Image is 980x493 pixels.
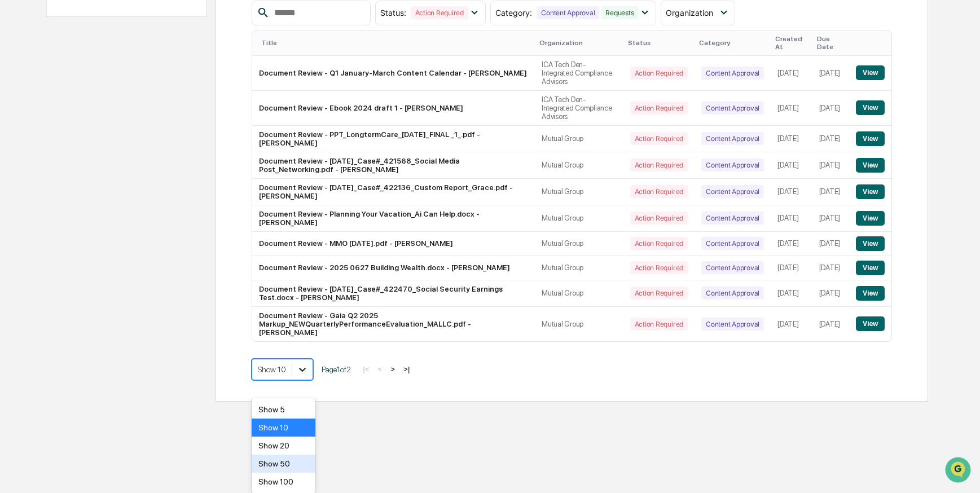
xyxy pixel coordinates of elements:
[537,6,599,19] div: Content Approval
[771,179,812,205] td: [DATE]
[252,280,535,307] td: Document Review - [DATE]_Case#_422470_Social Security Earnings Test.docx - [PERSON_NAME]
[812,56,850,91] td: [DATE]
[812,280,850,307] td: [DATE]
[630,287,688,300] div: Action Required
[252,473,315,491] div: Show 100
[359,364,372,374] button: |<
[856,286,885,301] button: View
[252,400,315,419] div: Show 5
[535,232,623,256] td: Mutual Group
[630,237,688,250] div: Action Required
[701,318,764,331] div: Content Approval
[701,132,764,145] div: Content Approval
[699,39,766,47] div: Category
[944,456,974,486] iframe: Open customer support
[630,318,688,331] div: Action Required
[856,316,885,331] button: View
[771,56,812,91] td: [DATE]
[701,185,764,198] div: Content Approval
[535,152,623,179] td: Mutual Group
[261,39,530,47] div: Title
[856,65,885,80] button: View
[771,126,812,152] td: [DATE]
[812,152,850,179] td: [DATE]
[812,91,850,126] td: [DATE]
[701,67,764,80] div: Content Approval
[7,159,76,179] a: 🔎Data Lookup
[812,307,850,341] td: [DATE]
[252,205,535,232] td: Document Review - Planning Your Vacation_Ai Can Help.docx - [PERSON_NAME]
[252,307,535,341] td: Document Review - Gaia Q2 2025 Markup_NEWQuarterlyPerformanceEvaluation_MALLC.pdf - [PERSON_NAME]
[77,138,144,158] a: 🗄️Attestations
[23,142,73,153] span: Preclearance
[29,51,186,63] input: Clear
[11,86,32,107] img: 1746055101610-c473b297-6a78-478c-a979-82029cc54cd1
[771,205,812,232] td: [DATE]
[630,132,688,145] div: Action Required
[812,256,850,280] td: [DATE]
[252,256,535,280] td: Document Review - 2025 0627 Building Wealth.docx - [PERSON_NAME]
[630,67,688,80] div: Action Required
[630,102,688,115] div: Action Required
[375,364,386,374] button: <
[771,232,812,256] td: [DATE]
[701,102,764,115] div: Content Approval
[252,419,315,437] div: Show 10
[495,8,532,17] span: Category :
[380,8,406,17] span: Status :
[93,142,140,153] span: Attestations
[701,261,764,274] div: Content Approval
[112,191,137,200] span: Pylon
[11,143,20,152] div: 🖐️
[252,455,315,473] div: Show 50
[252,437,315,455] div: Show 20
[535,280,623,307] td: Mutual Group
[535,179,623,205] td: Mutual Group
[23,164,71,175] span: Data Lookup
[252,179,535,205] td: Document Review - [DATE]_Case#_422136_Custom Report_Grace.pdf - [PERSON_NAME]
[535,307,623,341] td: Mutual Group
[411,6,468,19] div: Action Required
[771,256,812,280] td: [DATE]
[856,100,885,115] button: View
[192,90,205,103] button: Start new chat
[771,152,812,179] td: [DATE]
[771,307,812,341] td: [DATE]
[856,184,885,199] button: View
[856,261,885,275] button: View
[322,365,351,374] span: Page 1 of 2
[856,131,885,146] button: View
[11,24,205,42] p: How can we help?
[630,212,688,225] div: Action Required
[630,261,688,274] div: Action Required
[535,126,623,152] td: Mutual Group
[812,179,850,205] td: [DATE]
[701,287,764,300] div: Content Approval
[80,191,137,200] a: Powered byPylon
[252,152,535,179] td: Document Review - [DATE]_Case#_421568_Social Media Post_Networking.pdf - [PERSON_NAME]
[701,159,764,171] div: Content Approval
[775,35,807,51] div: Created At
[539,39,619,47] div: Organization
[601,6,638,19] div: Requests
[535,256,623,280] td: Mutual Group
[701,212,764,225] div: Content Approval
[535,205,623,232] td: Mutual Group
[400,364,413,374] button: >|
[812,232,850,256] td: [DATE]
[771,91,812,126] td: [DATE]
[817,35,845,51] div: Due Date
[252,56,535,91] td: Document Review - Q1 January-March Content Calendar - [PERSON_NAME]
[771,280,812,307] td: [DATE]
[535,91,623,126] td: ICA Tech Den-Integrated Compliance Advisors
[535,56,623,91] td: ICA Tech Den-Integrated Compliance Advisors
[252,91,535,126] td: Document Review - Ebook 2024 draft 1 - [PERSON_NAME]
[630,185,688,198] div: Action Required
[82,143,91,152] div: 🗄️
[38,98,143,107] div: We're available if you need us!
[7,138,77,158] a: 🖐️Preclearance
[856,236,885,251] button: View
[856,211,885,226] button: View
